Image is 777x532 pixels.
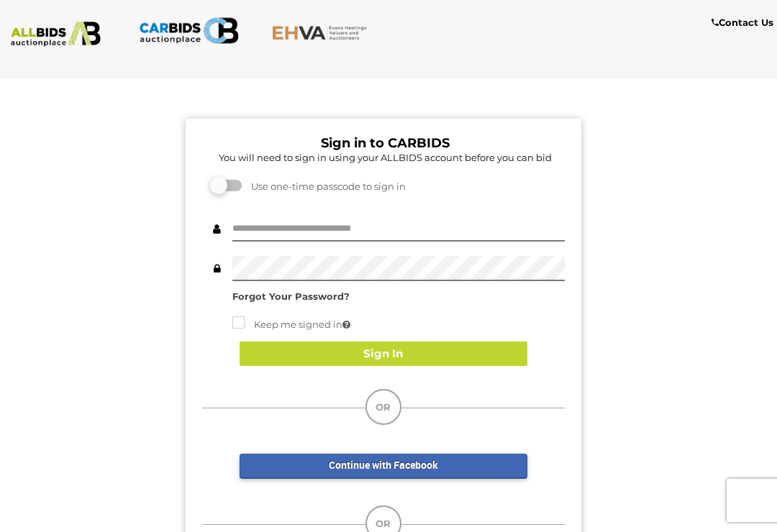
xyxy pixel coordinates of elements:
[712,14,777,31] a: Contact Us
[232,290,350,302] a: Forgot Your Password?
[712,17,773,28] b: Contact Us
[244,180,406,192] span: Use one-time passcode to sign in
[206,152,565,162] h5: You will need to sign in using your ALLBIDS account before you can bid
[240,341,527,367] button: Sign In
[232,316,350,333] label: Keep me signed in
[6,22,106,47] img: ALLBIDS.com.au
[139,14,240,47] img: CARBIDS.com.au
[272,25,373,40] img: EHVA.com.au
[365,389,401,425] div: OR
[240,454,527,479] a: Continue with Facebook
[321,135,450,151] b: Sign in to CARBIDS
